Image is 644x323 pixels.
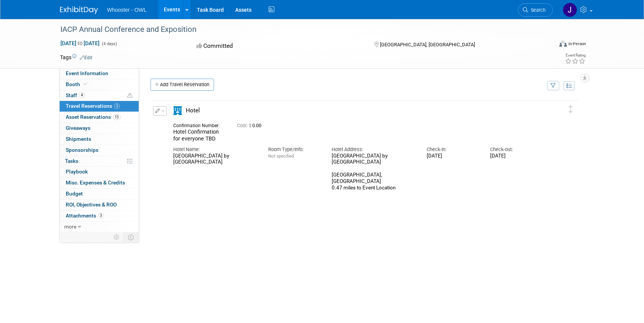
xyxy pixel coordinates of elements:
span: Staff [66,92,85,98]
div: [GEOGRAPHIC_DATA] by [GEOGRAPHIC_DATA] [GEOGRAPHIC_DATA], [GEOGRAPHIC_DATA] 0.47 miles to Event L... [332,153,415,191]
img: John Holsinger [563,3,577,17]
a: Sponsorships [60,145,139,156]
span: 13 [113,114,120,120]
a: Budget [60,189,139,199]
span: Hotel Confirmation for everyone TBD [173,129,219,142]
span: Sponsorships [66,147,98,153]
div: [GEOGRAPHIC_DATA] by [GEOGRAPHIC_DATA] [173,153,257,166]
span: Budget [66,191,83,197]
div: [DATE] [490,153,542,159]
div: Hotel Name: [173,146,257,153]
a: Giveaways [60,123,139,134]
span: Asset Reservations [66,114,120,120]
a: ROI, Objectives & ROO [60,200,139,210]
i: Click and drag to move item [569,106,573,113]
span: Cost: $ [237,123,252,128]
img: ExhibitDay [60,6,98,14]
span: 3 [114,103,120,109]
a: Travel Reservations3 [60,101,139,112]
span: Event Information [66,70,108,76]
a: Staff4 [60,90,139,101]
a: more [60,222,139,232]
div: Room Type/Info: [268,146,320,153]
span: Tasks [65,158,78,164]
img: Format-Inperson.png [559,41,567,47]
span: 0.00 [237,123,264,128]
td: Personalize Event Tab Strip [110,232,123,242]
div: Hotel Address: [332,146,415,153]
a: Search [518,3,553,17]
span: ROI, Objectives & ROO [66,202,117,208]
a: Asset Reservations13 [60,112,139,123]
a: Tasks [60,156,139,167]
a: Shipments [60,134,139,145]
a: Playbook [60,167,139,177]
span: Attachments [66,213,104,219]
span: Playbook [66,169,88,175]
div: [DATE] [427,153,479,159]
div: In-Person [568,41,586,47]
i: Hotel [173,106,182,115]
td: Tags [60,54,92,61]
div: IACP Annual Conference and Exposition [58,23,541,36]
i: Booth reservation complete [84,82,87,86]
span: Whooster - OWL [107,7,147,13]
i: Filter by Traveler [551,84,556,88]
a: Event Information [60,68,139,79]
div: Check-in: [427,146,479,153]
span: 4 [79,92,85,98]
a: Edit [80,55,92,60]
span: more [64,224,76,230]
span: (4 days) [101,41,117,46]
div: Check-out: [490,146,542,153]
div: Committed [194,39,362,53]
span: [GEOGRAPHIC_DATA], [GEOGRAPHIC_DATA] [380,42,475,47]
a: Booth [60,79,139,90]
td: Toggle Event Tabs [123,232,139,242]
div: Event Rating [565,54,585,57]
a: Add Travel Reservation [150,79,214,91]
span: Hotel [186,107,200,114]
a: Attachments3 [60,211,139,221]
span: to [76,40,84,46]
a: Misc. Expenses & Credits [60,178,139,188]
span: [DATE] [DATE] [60,40,100,47]
div: Confirmation Number: [173,121,226,129]
span: Shipments [66,136,91,142]
span: Booth [66,81,89,87]
span: Not specified [268,153,294,159]
span: Travel Reservations [66,103,120,109]
span: Giveaways [66,125,90,131]
span: 3 [98,213,104,218]
span: Potential Scheduling Conflict -- at least one attendee is tagged in another overlapping event. [127,92,133,99]
div: Event Format [508,39,586,51]
span: Search [528,7,546,13]
span: Misc. Expenses & Credits [66,180,125,186]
